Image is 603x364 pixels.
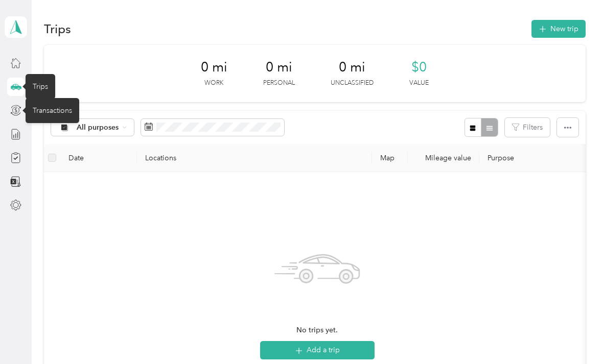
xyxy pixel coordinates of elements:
span: 0 mi [339,59,365,76]
div: Trips [26,74,55,99]
iframe: Everlance-gr Chat Button Frame [546,307,603,364]
p: Personal [263,79,295,88]
span: 0 mi [266,59,292,76]
span: No trips yet. [296,325,338,336]
th: Mileage value [408,144,479,172]
div: Transactions [26,98,79,123]
p: Value [409,79,429,88]
th: Map [372,144,408,172]
th: Locations [137,144,372,172]
h1: Trips [44,23,71,34]
button: Add a trip [260,341,375,359]
button: New trip [531,20,586,38]
p: Unclassified [331,79,374,88]
button: Filters [505,118,550,137]
span: 0 mi [201,59,227,76]
span: All purposes [77,124,119,131]
p: Work [204,79,223,88]
th: Date [60,144,137,172]
span: $0 [411,59,427,76]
